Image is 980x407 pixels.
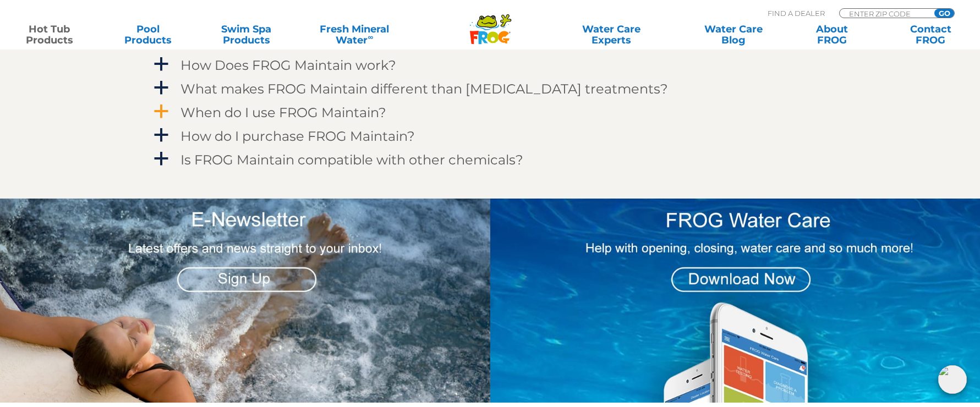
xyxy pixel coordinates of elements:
[306,24,402,46] a: Fresh MineralWater∞
[180,58,396,73] h4: How Does FROG Maintain work?
[549,24,673,46] a: Water CareExperts
[152,126,829,146] a: a How do I purchase FROG Maintain?
[893,24,969,46] a: ContactFROG
[152,55,829,75] a: a How Does FROG Maintain work?
[110,24,186,46] a: PoolProducts
[180,152,523,167] h4: Is FROG Maintain compatible with other chemicals?
[938,365,967,394] img: openIcon
[153,103,169,120] span: a
[153,151,169,167] span: a
[152,79,829,99] a: a What makes FROG Maintain different than [MEDICAL_DATA] treatments?
[848,9,922,18] input: Zip Code Form
[180,129,415,144] h4: How do I purchase FROG Maintain?
[934,9,954,18] input: GO
[11,24,87,46] a: Hot TubProducts
[153,80,169,96] span: a
[208,24,284,46] a: Swim SpaProducts
[153,56,169,73] span: a
[180,105,386,120] h4: When do I use FROG Maintain?
[180,81,668,96] h4: What makes FROG Maintain different than [MEDICAL_DATA] treatments?
[153,127,169,144] span: a
[152,150,829,170] a: a Is FROG Maintain compatible with other chemicals?
[794,24,870,46] a: AboutFROG
[368,32,373,41] sup: ∞
[152,102,829,123] a: a When do I use FROG Maintain?
[696,24,772,46] a: Water CareBlog
[768,8,825,18] p: Find A Dealer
